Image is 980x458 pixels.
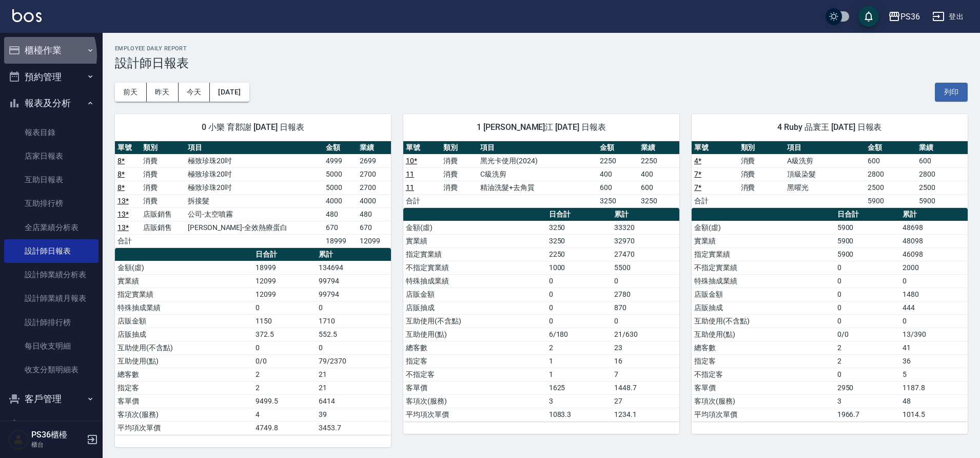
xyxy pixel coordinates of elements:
[185,181,323,194] td: 極致珍珠20吋
[835,408,900,421] td: 1966.7
[357,167,391,181] td: 2700
[692,194,738,207] td: 合計
[323,207,357,221] td: 480
[323,221,357,234] td: 670
[638,181,679,194] td: 600
[692,408,835,421] td: 平均項次單價
[916,181,968,194] td: 2500
[4,192,99,215] a: 互助排行榜
[253,248,316,261] th: 日合計
[115,45,968,52] h2: Employee Daily Report
[253,381,316,394] td: 2
[612,314,679,328] td: 0
[835,274,900,288] td: 0
[316,381,391,394] td: 21
[835,301,900,314] td: 0
[738,181,785,194] td: 消費
[785,181,865,194] td: 黑曜光
[253,274,316,288] td: 12099
[478,154,597,167] td: 黑光卡使用(2024)
[316,354,391,368] td: 79/2370
[403,328,546,341] td: 互助使用(點)
[546,274,612,288] td: 0
[638,167,679,181] td: 400
[835,328,900,341] td: 0/0
[115,301,253,314] td: 特殊抽成業績
[835,368,900,381] td: 0
[127,122,379,132] span: 0 小樂 育郡謝 [DATE] 日報表
[738,141,785,155] th: 類別
[147,83,179,102] button: 昨天
[12,9,42,22] img: Logo
[546,328,612,341] td: 6/180
[357,207,391,221] td: 480
[4,121,99,144] a: 報表目錄
[612,354,679,368] td: 16
[4,412,99,439] button: 員工及薪資
[403,288,546,301] td: 店販金額
[546,301,612,314] td: 0
[692,261,835,274] td: 不指定實業績
[692,288,835,301] td: 店販金額
[185,154,323,167] td: 極致珍珠20吋
[323,194,357,207] td: 4000
[357,141,391,155] th: 業績
[403,194,441,207] td: 合計
[185,194,323,207] td: 拆接髮
[185,167,323,181] td: 極致珍珠20吋
[900,368,968,381] td: 5
[115,341,253,354] td: 互助使用(不含點)
[316,408,391,421] td: 39
[738,154,785,167] td: 消費
[546,381,612,394] td: 1625
[210,83,249,102] button: [DATE]
[141,181,185,194] td: 消費
[4,37,99,64] button: 櫃檯作業
[835,394,900,408] td: 3
[597,181,638,194] td: 600
[835,208,900,221] th: 日合計
[900,354,968,368] td: 36
[835,261,900,274] td: 0
[546,368,612,381] td: 1
[253,328,316,341] td: 372.5
[323,167,357,181] td: 5000
[115,421,253,434] td: 平均項次單價
[612,261,679,274] td: 5500
[612,381,679,394] td: 1448.7
[835,288,900,301] td: 0
[403,314,546,328] td: 互助使用(不含點)
[357,194,391,207] td: 4000
[478,141,597,155] th: 項目
[835,314,900,328] td: 0
[253,394,316,408] td: 9499.5
[115,56,968,70] h3: 設計師日報表
[316,274,391,288] td: 99794
[403,274,546,288] td: 特殊抽成業績
[900,221,968,234] td: 48698
[403,141,679,208] table: a dense table
[4,311,99,334] a: 設計師排行榜
[916,141,968,155] th: 業績
[441,181,478,194] td: 消費
[403,221,546,234] td: 金額(虛)
[403,234,546,247] td: 實業績
[865,154,916,167] td: 600
[403,301,546,314] td: 店販抽成
[692,381,835,394] td: 客單價
[441,167,478,181] td: 消費
[935,83,968,102] button: 列印
[900,10,920,23] div: PS36
[316,248,391,261] th: 累計
[884,6,924,27] button: PS36
[4,144,99,168] a: 店家日報表
[141,154,185,167] td: 消費
[546,261,612,274] td: 1000
[179,83,210,102] button: 今天
[858,6,879,27] button: save
[597,154,638,167] td: 2250
[4,216,99,239] a: 全店業績分析表
[115,328,253,341] td: 店販抽成
[316,314,391,328] td: 1710
[612,341,679,354] td: 23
